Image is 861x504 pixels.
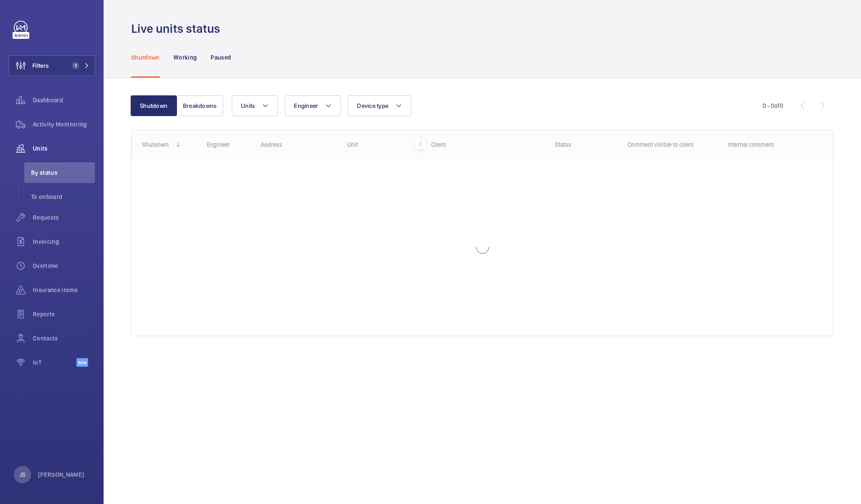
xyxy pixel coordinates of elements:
span: Units [241,102,255,109]
button: Device type [348,95,411,116]
span: Activity Monitoring [33,120,95,129]
span: By status [31,168,95,177]
span: Engineer [294,102,318,109]
span: Insurance items [33,286,95,294]
span: Contacts [33,334,95,343]
button: Engineer [285,95,341,116]
button: Shutdown [130,95,177,116]
p: [PERSON_NAME] [38,470,85,479]
p: Shutdown [131,53,160,62]
span: Overtime [33,261,95,270]
span: Reports [33,310,95,318]
span: Beta [76,358,88,367]
span: Invoicing [33,237,95,246]
button: Filters1 [9,55,95,76]
p: Paused [211,53,231,62]
span: 1 [72,62,79,69]
span: 0 - 0 0 [763,103,783,109]
button: Breakdowns [177,95,223,116]
button: Units [232,95,278,116]
span: IoT [33,358,76,367]
span: of [774,102,780,109]
h1: Live units status [131,21,225,37]
span: Device type [357,102,388,109]
p: JS [19,470,25,479]
span: Units [33,144,95,153]
span: Requests [33,213,95,222]
span: Dashboard [33,96,95,104]
span: To onboard [31,192,95,201]
p: Working [173,53,197,62]
span: Filters [32,61,49,70]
